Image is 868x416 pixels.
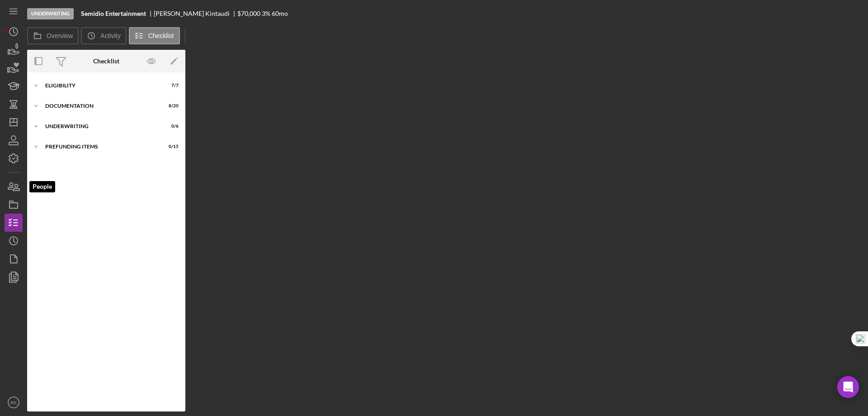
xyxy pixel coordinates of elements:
[81,27,126,44] button: Activity
[93,57,119,65] div: Checklist
[148,32,174,39] label: Checklist
[27,27,79,44] button: Overview
[162,124,179,129] div: 0 / 6
[129,27,180,44] button: Checklist
[154,10,237,17] div: [PERSON_NAME] Kintaudi
[81,10,146,17] b: Semidio Entertainment
[162,144,179,149] div: 0 / 15
[100,32,120,39] label: Activity
[162,83,179,88] div: 7 / 7
[45,103,156,109] div: Documentation
[27,8,74,19] div: Underwriting
[237,10,260,17] span: $70,000
[837,376,859,398] div: Open Intercom Messenger
[45,144,156,149] div: Prefunding Items
[262,10,270,17] div: 3 %
[162,103,179,109] div: 8 / 20
[45,83,156,88] div: Eligibility
[272,10,288,17] div: 60 mo
[47,32,73,39] label: Overview
[5,393,23,411] button: RK
[45,124,156,129] div: Underwriting
[856,334,865,344] img: one_i.png
[10,400,17,405] text: RK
